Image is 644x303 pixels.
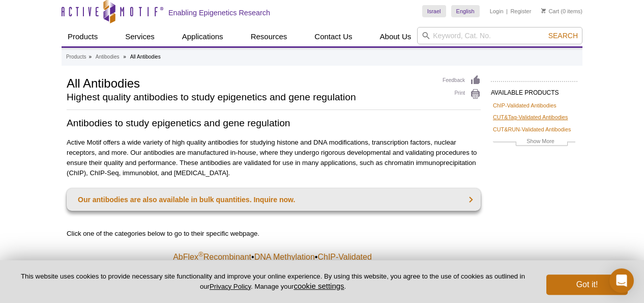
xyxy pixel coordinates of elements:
span: Search [548,32,578,40]
a: Our antibodies are also available in bulk quantities. Inquire now. [67,188,481,211]
a: Services [119,27,161,46]
a: Print [443,89,481,100]
a: Resources [245,27,294,46]
a: Login [490,8,504,15]
a: ChIP-Validated Antibodies [493,101,557,110]
h1: All Antibodies [67,75,432,90]
p: Active Motif offers a wide variety of high quality antibodies for studying histone and DNA modifi... [67,137,481,178]
a: About Us [374,27,418,46]
a: CUT&RUN-Validated Antibodies [493,125,571,134]
td: • • [68,250,480,264]
h2: AVAILABLE PRODUCTS [491,81,577,99]
h2: Enabling Epigenetics Research [168,8,270,17]
a: Contact Us [308,27,358,46]
p: This website uses cookies to provide necessary site functionality and improve your online experie... [16,272,530,291]
li: » [89,54,92,60]
div: Open Intercom Messenger [609,268,634,293]
li: All Antibodies [130,54,161,60]
img: Your Cart [541,8,546,13]
button: Search [545,31,581,40]
h2: Antibodies to study epigenetics and gene regulation [67,116,481,130]
a: Cart [541,8,559,15]
h2: Highest quality antibodies to study epigenetics and gene regulation [67,93,432,102]
li: (0 items) [541,5,582,17]
a: AbFlex®Recombinant [173,252,251,262]
a: Israel [422,5,446,17]
a: Show More [493,136,575,148]
a: Products [62,27,104,46]
a: English [451,5,480,17]
a: Register [510,8,531,15]
button: cookie settings [294,282,344,290]
li: » [123,54,126,60]
a: ChIP-Validated [317,252,371,262]
sup: ® [198,251,203,258]
input: Keyword, Cat. No. [417,27,582,44]
a: Antibodies [96,52,120,62]
a: DNA Methylation [254,252,315,262]
a: Products [66,52,86,62]
a: Privacy Policy [210,283,251,290]
li: | [506,5,508,17]
p: Click one of the categories below to go to their specific webpage. [67,229,481,239]
button: Got it! [546,274,628,295]
a: Feedback [443,75,481,86]
a: Applications [176,27,229,46]
a: CUT&Tag-Validated Antibodies [493,113,568,122]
